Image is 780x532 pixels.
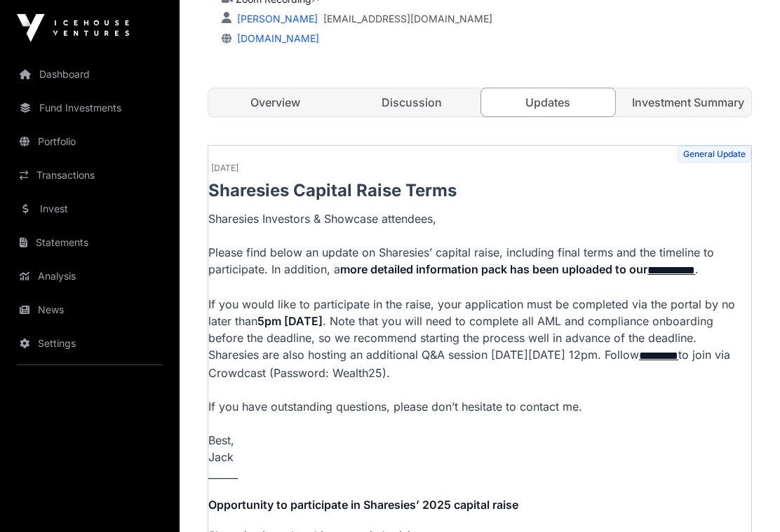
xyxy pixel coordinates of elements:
[17,14,129,42] img: Icehouse Ventures Logo
[345,88,479,116] a: Discussion
[710,465,780,532] iframe: Chat Widget
[11,261,168,292] a: Analysis
[11,160,168,191] a: Transactions
[208,210,751,482] p: Sharesies Investors & Showcase attendees, Please find below an update on Sharesies’ capital raise...
[234,13,318,25] a: [PERSON_NAME]
[208,498,518,512] strong: Opportunity to participate in Sharesies’ 2025 capital raise
[678,146,751,163] span: General Update
[480,88,616,117] a: Updates
[340,262,695,276] strong: more detailed information pack has been uploaded to our
[257,314,323,328] strong: 5pm [DATE]
[11,126,168,157] a: Portfolio
[211,163,238,174] span: [DATE]
[11,328,168,359] a: Settings
[11,227,168,258] a: Statements
[208,88,751,116] nav: Tabs
[11,294,168,325] a: News
[11,193,168,224] a: Invest
[231,32,319,44] a: [DOMAIN_NAME]
[208,88,342,116] a: Overview
[11,59,168,90] a: Dashboard
[618,88,752,116] a: Investment Summary
[208,179,751,202] p: Sharesies Capital Raise Terms
[11,93,168,123] a: Fund Investments
[323,12,492,26] a: [EMAIL_ADDRESS][DOMAIN_NAME]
